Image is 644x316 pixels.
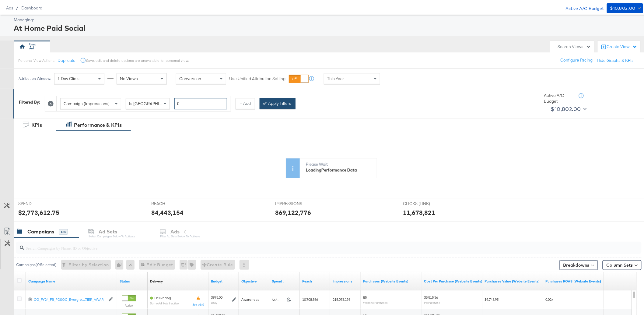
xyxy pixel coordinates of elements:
[424,294,438,298] span: $5,515.36
[64,100,110,105] span: Campaign (Impressions)
[603,259,642,269] button: Column Sets
[211,294,222,299] div: $975.00
[363,278,419,282] a: The number of times a purchase was made tracked by your Custom Audience pixel on your website aft...
[74,120,122,127] div: Performance & KPIs
[241,296,259,300] span: Awareness
[485,278,541,282] a: The total value of the purchase actions tracked by your Custom Audience pixel on your website aft...
[13,4,21,9] span: /
[19,98,40,104] div: Filtered By:
[28,278,115,282] a: Your campaign name.
[551,103,581,112] div: $10,802.00
[120,75,138,80] span: No Views
[24,238,584,250] input: Search Campaigns by Name, ID or Objective
[559,2,604,11] div: Active A/C Budget
[179,75,201,80] span: Conversion
[59,228,68,233] div: 135
[27,227,54,234] div: Campaigns
[18,75,51,80] div: Attribution Window:
[607,43,637,49] div: Create View
[29,44,34,50] div: AJ
[229,75,286,80] label: Use Unified Attribution Setting:
[120,278,145,282] a: Shows the current state of your Ad Campaign.
[607,2,643,12] button: $10,802.00
[327,75,344,80] span: This Year
[18,57,55,62] div: Personal View Actions:
[129,100,176,105] span: Is [GEOGRAPHIC_DATA]
[21,4,42,9] a: Dashboard
[302,278,328,282] a: The number of people your ad was served to.
[241,278,267,282] a: Your campaign's objective.
[150,300,179,304] sub: Some Ad Sets Inactive
[174,97,227,108] input: Enter a number
[363,300,388,303] sub: Website Purchases
[122,302,136,306] label: Active
[31,120,42,127] div: KPIs
[236,97,255,108] button: + Add
[272,278,297,282] a: The total amount spent to date.
[211,300,217,303] sub: Daily
[485,296,499,300] span: $9,743.95
[272,296,284,301] span: $468,805.54
[556,54,597,65] button: Configure Pacing
[150,278,163,282] a: Reflects the ability of your Ad Campaign to achieve delivery based on ad states, schedule and bud...
[6,4,13,9] span: Ads
[610,3,635,11] div: $10,802.00
[558,43,591,48] div: Search Views
[333,296,350,300] span: 215,078,193
[548,103,588,113] button: $10,802.00
[150,278,163,282] div: Delivery
[14,22,642,32] div: At Home Paid Social
[34,296,105,301] a: OG_FY24_FB_PDSOC_Evergre...LTIER_AWAR
[302,296,318,300] span: 10,708,566
[544,91,578,103] div: Active A/C Budget
[363,294,367,298] span: 85
[546,278,602,282] a: The total value of the purchase actions divided by spend tracked by your Custom Audience pixel on...
[14,16,642,22] div: Managing:
[154,294,171,299] span: Delivering
[211,278,236,282] a: The maximum amount you're willing to spend on your ads, on average each day or over the lifetime ...
[559,259,598,269] button: Breakdowns
[333,278,358,282] a: The number of times your ad was served. On mobile apps an ad is counted as served the first time ...
[86,57,189,62] div: Save, edit and delete options are unavailable for personal view.
[260,97,296,108] button: Apply Filters
[546,296,554,300] span: 0.02x
[16,261,57,266] div: Campaigns ( 0 Selected)
[115,259,126,268] div: 0
[58,75,81,80] span: 1 Day Clicks
[424,278,482,282] a: The average cost for each purchase tracked by your Custom Audience pixel on your website after pe...
[58,56,75,62] button: Duplicate
[424,300,440,303] sub: Per Purchase
[597,56,634,62] button: Hide Graphs & KPIs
